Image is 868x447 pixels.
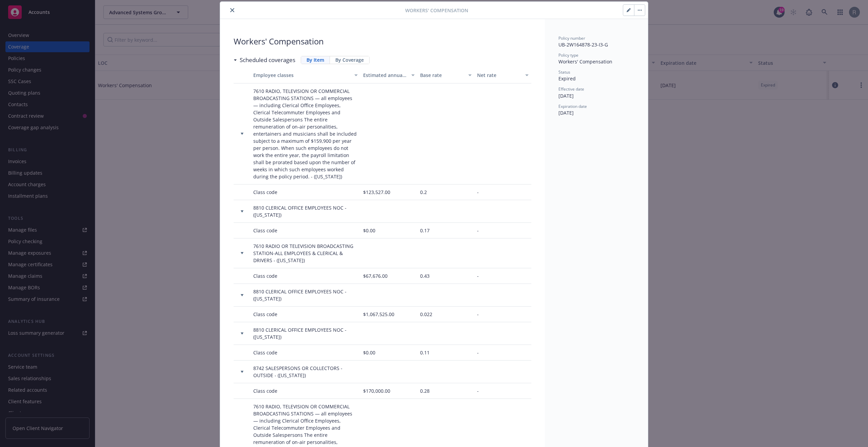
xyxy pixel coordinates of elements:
[558,69,570,75] span: Status
[477,72,521,79] div: Net rate
[253,227,277,234] div: Class code
[558,35,585,41] span: Policy number
[363,387,390,394] span: $170,000.00
[307,56,324,63] span: By Item
[253,288,358,302] div: 8810 CLERICAL OFFICE EMPLOYEES NOC - ([US_STATE])
[240,56,295,64] h3: Scheduled coverages
[253,72,350,79] div: Employee classes
[558,110,574,116] span: [DATE]
[420,349,430,356] span: 0.11
[420,311,432,317] span: 0.022
[477,388,479,394] span: -
[234,322,251,345] div: Toggle Row Expanded
[253,387,277,394] div: Class code
[234,284,251,307] div: Toggle Row Expanded
[234,35,531,47] span: Workers' Compensation
[335,56,364,63] span: By Coverage
[234,345,251,361] div: Toggle Row Expanded
[363,72,407,79] div: Estimated annual remuneration
[477,273,479,279] span: -
[253,365,358,379] div: 8742 SALESPERSONS OR COLLECTORS - OUTSIDE - ([US_STATE])
[477,349,479,356] span: -
[477,311,479,317] span: -
[363,272,388,279] span: $67,676.00
[420,189,427,195] span: 0.2
[253,326,358,341] div: 8810 CLERICAL OFFICE EMPLOYEES NOC - ([US_STATE])
[474,67,531,83] button: Net rate
[420,72,464,79] div: Base rate
[253,272,277,279] div: Class code
[558,86,584,92] span: Effective date
[253,242,358,264] div: 7610 RADIO OR TELEVISION BROADCASTING STATION-ALL EMPLOYEES & CLERICAL & DRIVERS - ([US_STATE])
[234,83,251,184] div: Toggle Row Expanded
[234,223,251,238] div: Toggle Row Expanded
[253,311,277,318] div: Class code
[477,189,479,195] span: -
[420,227,430,234] span: 0.17
[420,273,430,279] span: 0.43
[228,6,236,14] button: close
[360,67,417,83] button: Estimated annual remuneration
[363,227,375,234] span: $0.00
[234,200,251,223] div: Toggle Row Expanded
[558,93,574,99] span: [DATE]
[234,268,251,284] div: Toggle Row Expanded
[253,88,358,180] div: 7610 RADIO, TELEVISION OR COMMERCIAL BROADCASTING STATIONS — all employees — including Clerical O...
[558,103,587,109] span: Expiration date
[558,75,576,82] span: Expired
[253,189,277,196] div: Class code
[363,189,390,196] span: $123,527.00
[234,307,251,322] div: Toggle Row Expanded
[558,52,578,58] span: Policy type
[363,349,375,356] span: $0.00
[234,56,295,64] div: Scheduled coverages
[234,184,251,200] div: Toggle Row Expanded
[251,67,360,83] button: Employee classes
[234,361,251,383] div: Toggle Row Expanded
[477,227,479,234] span: -
[253,204,358,218] div: 8810 CLERICAL OFFICE EMPLOYEES NOC - ([US_STATE])
[405,7,468,14] span: Workers' Compensation
[234,383,251,399] div: Toggle Row Expanded
[363,311,394,318] span: $1,067,525.00
[420,388,430,394] span: 0.28
[253,349,277,356] div: Class code
[558,58,612,65] span: Workers' Compensation
[558,41,608,48] span: UB-2W164878-23-I3-G
[417,67,474,83] button: Base rate
[234,238,251,268] div: Toggle Row Expanded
